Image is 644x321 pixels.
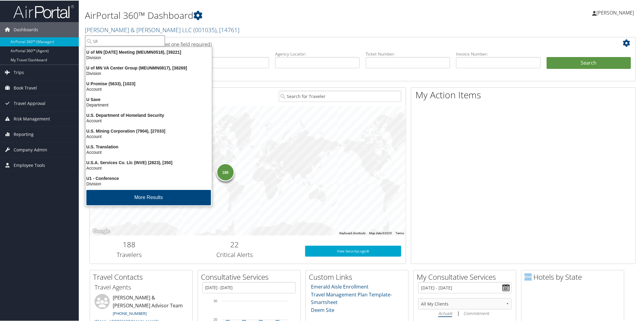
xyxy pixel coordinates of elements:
img: Google [91,227,111,235]
div: U.S.A. Services Co. Llc (INVE) (2823), [350] [82,159,215,165]
div: U.S. Translation [82,144,215,149]
a: View SecurityLogic® [305,245,402,256]
div: Division [82,54,215,60]
div: U of MN [DATE] Meeting (MEUMN0518), [39221] [82,49,215,54]
span: Book Travel [14,80,37,95]
img: domo-logo.png [525,273,532,280]
input: Search Accounts [85,35,165,46]
h3: Travel Agents [95,282,188,291]
span: , [ 14761 ] [216,25,239,33]
span: Reporting [14,126,34,141]
button: Search [547,56,631,69]
span: Dashboards [14,22,38,37]
button: More Results [86,189,211,205]
span: Employee Tools [14,157,45,172]
h2: My Consultative Services [417,271,516,282]
a: Open this area in Google Maps (opens a new window) [91,227,111,235]
a: Terms (opens in new tab) [395,231,404,234]
span: Company Admin [14,142,47,157]
a: Deem Site [311,306,335,313]
tspan: 20 [214,317,217,321]
a: [PHONE_NUMBER] [113,310,147,316]
h2: Consultative Services [201,271,300,282]
h2: 22 [173,239,296,249]
i: Commitment [463,310,489,316]
div: Account [82,149,215,154]
a: [PERSON_NAME] & [PERSON_NAME] LLC [85,25,239,33]
div: U.S. Mining Corporation (7904), [27033] [82,128,215,133]
div: Department [82,102,215,107]
div: U Promise (5633), [1023] [82,80,215,86]
i: Actuals [438,310,452,316]
h2: Airtinerary Lookup [94,38,586,48]
div: U.S. Department of Homeland Security [82,112,215,117]
a: Travel Management Plan Template- Smartsheet [311,291,392,305]
label: Agency Locator: [275,50,360,56]
div: 188 [216,163,235,181]
h1: My Action Items [411,88,636,101]
span: Risk Management [14,111,50,126]
h1: AirPortal 360™ Dashboard [85,8,455,21]
div: U Save [82,96,215,102]
h2: Travel Contacts [93,271,192,282]
h3: Critical Alerts [173,250,296,258]
div: Account [82,133,215,139]
h2: 188 [94,239,164,249]
span: Map data ©2025 [369,231,392,234]
img: airportal-logo.png [13,4,74,18]
div: Account [82,86,215,91]
h2: Custom Links [309,271,408,282]
span: ( 001035 ) [193,25,216,33]
div: U of MN VA Center Group (MEUNMN0817), [38269] [82,65,215,70]
h3: Travelers [94,250,164,258]
span: Trips [14,64,24,79]
span: (at least one field required) [154,40,212,47]
tspan: 30 [214,299,217,302]
a: Emerald Aisle Enrollment [311,283,369,289]
div: Division [82,70,215,76]
button: Keyboard shortcuts [339,231,365,235]
label: Last Name: [185,50,269,56]
span: Travel Approval [14,95,45,110]
label: Invoice Number: [456,50,541,56]
input: Search for Traveler [279,90,402,101]
a: [PERSON_NAME] [592,3,640,21]
div: Division [82,181,215,186]
div: Account [82,165,215,170]
div: | [418,309,512,316]
div: U1 - Conference [82,175,215,181]
h2: Hotels by State [525,271,624,282]
div: Account [82,117,215,123]
span: [PERSON_NAME] [597,9,634,15]
label: Ticket Number: [366,50,450,56]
